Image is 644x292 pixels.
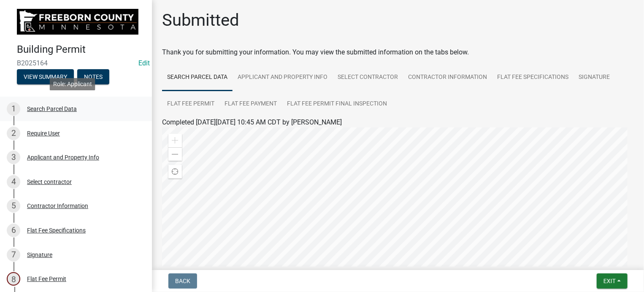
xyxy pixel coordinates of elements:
[50,78,95,90] div: Role: Applicant
[27,179,72,185] div: Select contractor
[492,64,574,91] a: Flat Fee Specifications
[77,74,109,81] wm-modal-confirm: Notes
[27,130,60,136] div: Require User
[219,91,282,118] a: Flat Fee Payment
[333,64,403,91] a: Select contractor
[7,224,20,237] div: 6
[138,59,150,67] wm-modal-confirm: Edit Application Number
[282,91,392,118] a: Flat Fee Permit Final Inspection
[7,102,20,116] div: 1
[77,69,109,84] button: Notes
[17,59,135,67] span: B2025164
[7,248,20,262] div: 7
[7,199,20,213] div: 5
[233,64,333,91] a: Applicant and Property Info
[17,9,138,35] img: Freeborn County, Minnesota
[17,74,74,81] wm-modal-confirm: Summary
[7,175,20,189] div: 4
[17,43,145,56] h4: Building Permit
[27,203,88,209] div: Contractor Information
[168,147,182,161] div: Zoom out
[7,151,20,164] div: 3
[162,91,219,118] a: Flat Fee Permit
[162,64,233,91] a: Search Parcel Data
[574,64,615,91] a: Signature
[138,59,150,67] a: Edit
[168,165,182,178] div: Find my location
[27,106,77,112] div: Search Parcel Data
[27,154,99,160] div: Applicant and Property Info
[27,276,66,282] div: Flat Fee Permit
[168,273,197,289] button: Back
[162,118,342,126] span: Completed [DATE][DATE] 10:45 AM CDT by [PERSON_NAME]
[597,273,628,289] button: Exit
[17,69,74,84] button: View Summary
[403,64,492,91] a: Contractor Information
[27,227,86,233] div: Flat Fee Specifications
[603,278,616,284] span: Exit
[162,47,634,57] div: Thank you for submitting your information. You may view the submitted information on the tabs below.
[168,134,182,147] div: Zoom in
[162,10,239,30] h1: Submitted
[175,278,190,284] span: Back
[7,127,20,140] div: 2
[27,252,52,258] div: Signature
[7,272,20,286] div: 8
